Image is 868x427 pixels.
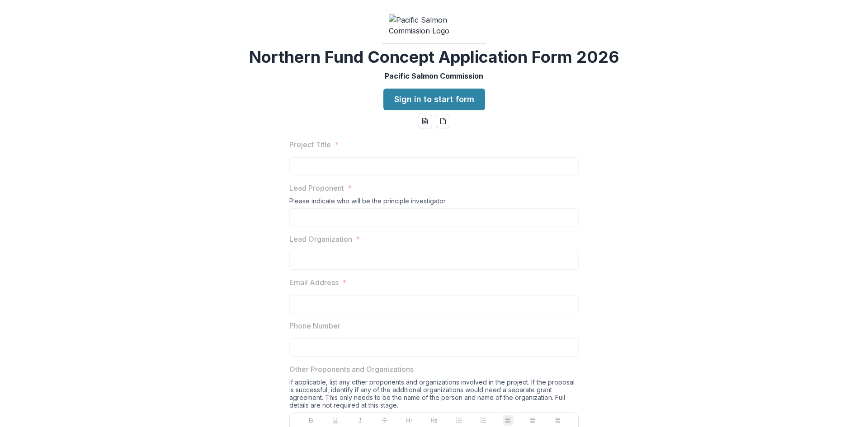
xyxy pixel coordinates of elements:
[289,139,331,150] p: Project Title
[404,415,415,426] button: Heading 1
[306,415,316,426] button: Bold
[289,364,414,375] p: Other Proponents and Organizations
[478,415,489,426] button: Ordered List
[249,47,619,67] h2: Northern Fund Concept Application Form 2026
[429,415,439,426] button: Heading 2
[289,378,579,413] div: If applicable, list any other proponents and organizations involved in the project. If the propos...
[355,415,366,426] button: Italicize
[436,114,450,128] button: pdf-download
[527,415,538,426] button: Align Center
[383,89,485,110] a: Sign in to start form
[418,114,432,128] button: word-download
[289,183,344,193] p: Lead Proponent
[389,14,479,36] img: Pacific Salmon Commission Logo
[289,234,352,244] p: Lead Organization
[289,277,339,288] p: Email Address
[289,320,340,331] p: Phone Number
[385,70,483,81] p: Pacific Salmon Commission
[289,197,579,208] div: Please indicate who will be the principle investigator.
[552,415,563,426] button: Align Right
[330,415,341,426] button: Underline
[379,415,390,426] button: Strike
[503,415,514,426] button: Align Left
[453,415,464,426] button: Bullet List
